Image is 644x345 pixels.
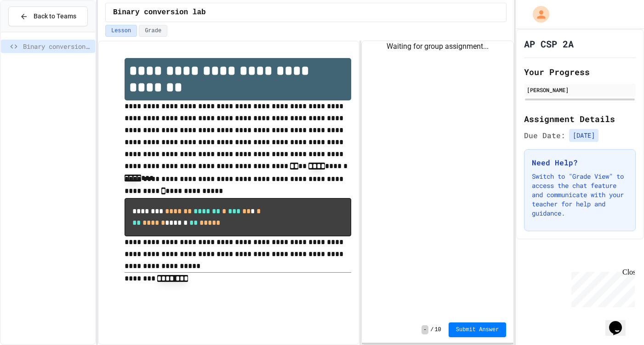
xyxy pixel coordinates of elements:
[23,41,91,51] span: Binary conversion lab
[527,86,633,94] div: [PERSON_NAME]
[569,129,598,142] span: [DATE]
[362,41,514,52] div: Waiting for group assignment...
[456,326,499,333] span: Submit Answer
[105,25,137,37] button: Lesson
[113,7,206,18] span: Binary conversion lab
[139,25,167,37] button: Grade
[523,4,552,25] div: My Account
[524,112,636,125] h2: Assignment Details
[4,4,63,58] div: Chat with us now!Close
[568,268,635,307] iframe: chat widget
[524,130,565,141] span: Due Date:
[430,326,433,333] span: /
[532,172,628,218] p: Switch to "Grade View" to access the chat feature and communicate with your teacher for help and ...
[422,325,428,334] span: -
[34,12,76,21] span: Back to Teams
[532,157,628,168] h3: Need Help?
[524,65,636,78] h2: Your Progress
[434,326,441,333] span: 10
[605,308,635,336] iframe: chat widget
[449,322,507,337] button: Submit Answer
[8,6,88,26] button: Back to Teams
[524,37,574,50] h1: AP CSP 2A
